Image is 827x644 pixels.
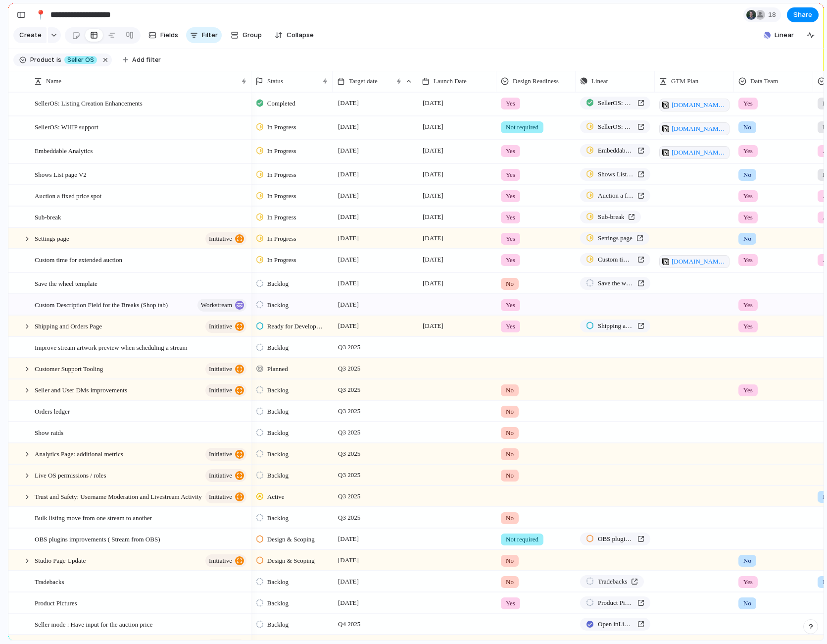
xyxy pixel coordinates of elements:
[243,30,262,40] span: Group
[743,170,751,180] span: No
[598,619,633,629] span: Open in Linear
[336,469,363,481] span: Q3 2025
[506,322,515,331] span: Yes
[117,53,167,67] button: Add filter
[420,145,446,157] span: [DATE]
[267,449,289,459] span: Backlog
[336,490,363,502] span: Q3 2025
[271,27,318,43] button: Collapse
[205,232,246,245] button: initiative
[33,7,49,23] button: 📍
[35,277,97,289] span: Save the wheel template
[743,577,753,587] span: Yes
[743,385,753,395] span: Yes
[160,30,178,40] span: Fields
[35,211,61,222] span: Sub-break
[197,299,246,312] button: workstream
[209,362,232,376] span: initiative
[267,170,296,180] span: In Progress
[598,169,633,179] span: Shows List page V2
[506,300,515,310] span: Yes
[30,55,54,64] span: Product
[506,471,514,481] span: No
[580,211,641,223] a: Sub-break
[205,554,246,567] button: initiative
[506,234,515,244] span: Yes
[336,512,363,524] span: Q3 2025
[35,299,168,310] span: Custom Description Field for the Breaks (Shop tab)
[132,55,161,64] span: Add filter
[267,535,315,544] span: Design & Scoping
[336,232,361,244] span: [DATE]
[209,554,232,568] span: initiative
[205,363,246,376] button: initiative
[506,556,514,566] span: No
[659,99,730,111] a: [DOMAIN_NAME][URL]
[598,146,633,156] span: Embeddable Analytics
[671,76,698,86] span: GTM Plan
[35,512,152,523] span: Bulk listing move from one stream to another
[506,535,538,544] span: Not required
[336,254,361,266] span: [DATE]
[506,513,514,523] span: No
[336,277,361,289] span: [DATE]
[336,554,361,566] span: [DATE]
[267,364,288,374] span: Planned
[35,427,63,438] span: Show raids
[580,533,650,545] a: OBS plugins improvements ( Stream from OBS)
[750,76,778,86] span: Data Team
[35,8,46,21] div: 📍
[787,7,819,22] button: Share
[793,10,812,20] span: Share
[145,27,182,43] button: Fields
[35,168,87,180] span: Shows List page V2
[506,213,515,222] span: Yes
[580,320,650,332] a: Shipping and Orders Page
[35,597,77,608] span: Product Pictures
[209,447,232,461] span: initiative
[598,122,633,132] span: SellerOS: WHIP support
[336,341,363,353] span: Q3 2025
[743,322,753,331] span: Yes
[267,99,295,108] span: Completed
[336,320,361,332] span: [DATE]
[672,148,727,158] span: [DOMAIN_NAME][URL]
[35,576,64,587] span: Tradebacks
[743,598,751,608] span: No
[506,255,515,265] span: Yes
[267,598,289,608] span: Backlog
[659,122,730,135] a: [DOMAIN_NAME][URL]
[743,234,751,244] span: No
[420,121,446,133] span: [DATE]
[506,449,514,459] span: No
[209,469,232,483] span: initiative
[598,534,633,544] span: OBS plugins improvements ( Stream from OBS)
[35,190,101,201] span: Auction a fixed price spot
[205,384,246,397] button: initiative
[672,124,727,134] span: [DOMAIN_NAME][URL]
[35,363,103,374] span: Customer Support Tooling
[743,255,753,265] span: Yes
[591,76,608,86] span: Linear
[420,277,446,289] span: [DATE]
[62,54,99,65] button: Seller OS
[35,145,93,156] span: Embeddable Analytics
[506,279,514,289] span: No
[267,255,296,265] span: In Progress
[434,76,467,86] span: Launch Date
[420,168,446,180] span: [DATE]
[336,384,363,396] span: Q3 2025
[506,428,514,438] span: No
[287,30,314,40] span: Collapse
[35,618,152,630] span: Seller mode : Have input for the auction price
[336,97,361,109] span: [DATE]
[580,97,650,109] a: SellerOS: Listing Creation Enhancements
[267,428,289,438] span: Backlog
[659,255,730,268] a: [DOMAIN_NAME][URL]
[209,383,232,397] span: initiative
[56,55,61,64] span: is
[336,405,363,417] span: Q3 2025
[186,27,222,43] button: Filter
[35,405,70,417] span: Orders ledger
[336,533,361,545] span: [DATE]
